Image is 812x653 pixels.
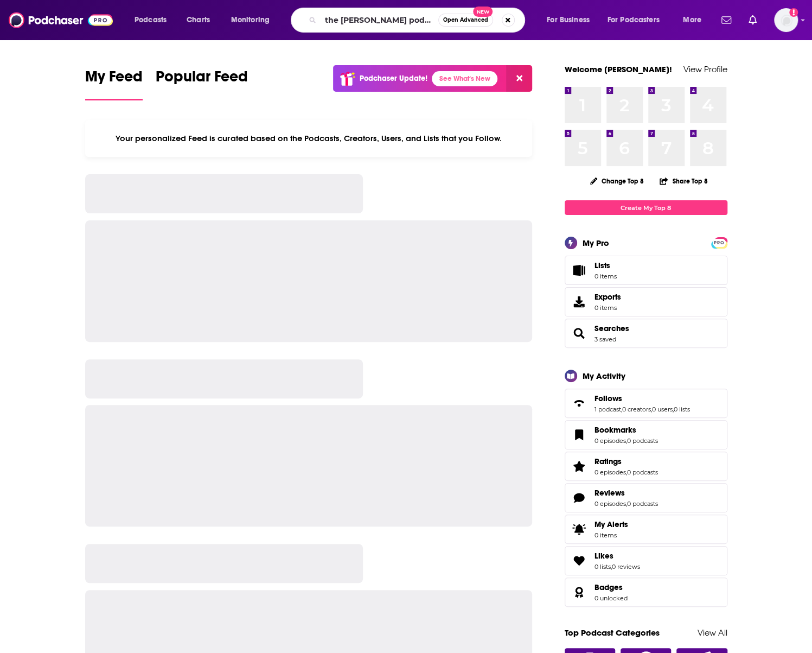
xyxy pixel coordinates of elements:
a: 0 episodes [594,468,626,476]
span: , [611,563,612,570]
a: My Alerts [565,515,727,544]
span: , [626,468,627,476]
a: View All [698,627,727,638]
img: User Profile [774,8,798,32]
span: Exports [594,292,621,302]
span: Popular Feed [156,67,248,92]
a: 0 users [652,405,673,413]
a: 0 podcasts [627,468,658,476]
a: Bookmarks [594,425,658,435]
span: Reviews [565,483,727,512]
a: Reviews [568,490,590,505]
div: Search podcasts, credits, & more... [301,8,535,33]
span: Likes [565,546,727,575]
span: 0 items [594,272,617,280]
span: , [626,437,627,445]
span: For Podcasters [608,12,660,28]
span: Podcasts [135,12,167,28]
a: Badges [594,582,628,592]
a: 0 lists [674,405,690,413]
button: Share Top 8 [659,170,708,192]
div: My Pro [583,238,609,248]
span: New [473,7,493,17]
span: For Business [547,12,590,28]
span: , [673,405,674,413]
a: Show notifications dropdown [744,11,761,29]
span: Charts [187,12,210,28]
span: Logged in as evankrask [774,8,798,32]
a: Popular Feed [156,67,248,100]
a: Searches [568,326,590,341]
span: My Feed [85,67,143,92]
a: 0 reviews [612,563,640,570]
a: Ratings [568,459,590,474]
a: View Profile [683,64,727,74]
a: 1 podcast [594,405,621,413]
a: Badges [568,585,590,600]
span: Bookmarks [565,420,727,449]
a: 0 podcasts [627,500,658,508]
span: More [683,12,701,28]
span: Likes [594,551,613,561]
a: 0 creators [622,405,651,413]
span: , [621,405,622,413]
a: Follows [568,396,590,411]
a: Likes [568,553,590,568]
span: , [626,500,627,508]
a: Reviews [594,488,658,498]
a: Exports [565,287,727,316]
a: 0 episodes [594,500,626,508]
button: open menu [675,11,715,29]
span: Open Advanced [443,17,488,23]
a: 0 unlocked [594,594,628,602]
span: 0 items [594,304,621,312]
span: Ratings [594,457,622,466]
span: Lists [568,263,590,278]
p: Podchaser Update! [360,74,427,83]
a: Top Podcast Categories [565,627,660,638]
span: PRO [713,239,726,247]
a: Ratings [594,457,658,466]
span: Lists [594,261,617,270]
img: Podchaser - Follow, Share and Rate Podcasts [9,10,113,30]
a: My Feed [85,67,143,100]
a: Create My Top 8 [565,200,727,215]
button: Change Top 8 [584,174,651,188]
span: Searches [565,319,727,348]
button: Open AdvancedNew [438,14,493,27]
span: Badges [565,578,727,607]
a: Likes [594,551,640,561]
a: Searches [594,324,629,333]
span: Lists [594,261,610,270]
span: Follows [565,389,727,418]
button: open menu [127,11,181,29]
span: My Alerts [594,519,628,529]
svg: Add a profile image [789,8,798,17]
button: Show profile menu [774,8,798,32]
a: PRO [713,238,726,246]
a: Follows [594,394,690,403]
a: Welcome [PERSON_NAME]! [565,64,672,74]
a: Bookmarks [568,427,590,442]
a: Lists [565,256,727,285]
span: Follows [594,394,622,403]
span: Reviews [594,488,625,498]
span: 0 items [594,531,628,539]
a: 0 lists [594,563,611,570]
span: Monitoring [231,12,270,28]
a: 3 saved [594,335,616,343]
span: Ratings [565,452,727,481]
div: Your personalized Feed is curated based on the Podcasts, Creators, Users, and Lists that you Follow. [85,120,533,157]
a: Show notifications dropdown [717,11,736,29]
span: , [651,405,652,413]
span: Badges [594,582,623,592]
input: Search podcasts, credits, & more... [321,11,438,29]
span: Bookmarks [594,425,636,435]
button: open menu [223,11,284,29]
button: open menu [600,11,675,29]
span: My Alerts [568,522,590,537]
